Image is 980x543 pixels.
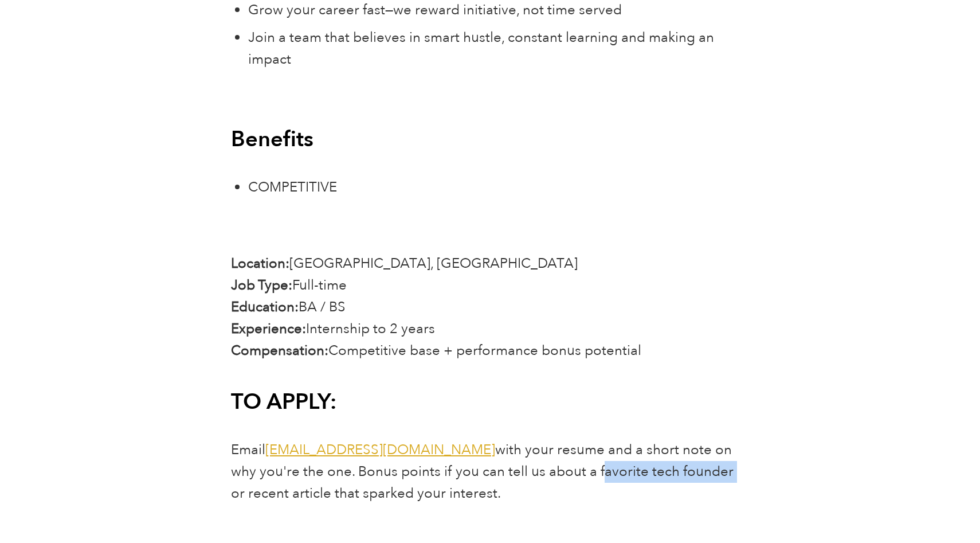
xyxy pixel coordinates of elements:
[231,440,734,503] span: Email with your resume and a short note on why you're the one. Bonus points if you can tell us ab...
[231,124,313,154] b: Benefits
[248,1,622,19] span: Grow your career fast—we reward initiative, not time served
[328,341,641,360] span: Competitive base + performance bonus potential
[231,254,289,273] b: Location:
[248,178,337,197] span: COMPETITIVE
[292,276,347,295] span: Full-time
[306,319,435,338] span: Internship to 2 years
[265,440,495,459] a: [EMAIL_ADDRESS][DOMAIN_NAME]
[299,298,346,317] span: BA / BS
[231,341,328,360] b: Compensation:
[231,298,299,317] b: Education:
[289,254,578,273] span: [GEOGRAPHIC_DATA], [GEOGRAPHIC_DATA]
[231,276,292,295] b: Job Type:
[231,387,336,417] b: TO APPLY:
[231,319,306,338] b: Experience:
[248,28,714,69] span: Join a team that believes in smart hustle, constant learning and making an impact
